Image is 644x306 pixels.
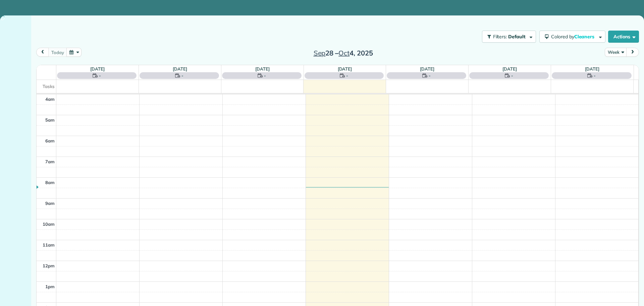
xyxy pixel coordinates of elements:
[43,221,55,227] span: 10am
[626,48,639,57] button: next
[585,66,599,72] a: [DATE]
[608,31,639,43] button: Actions
[301,49,385,57] h2: 28 – 4, 2025
[479,31,536,43] a: Filters: Default
[90,66,105,72] a: [DATE]
[314,49,326,57] span: Sep
[574,34,596,40] span: Cleaners
[45,201,55,206] span: 9am
[45,180,55,185] span: 8am
[338,49,350,57] span: Oct
[539,31,605,43] button: Colored byCleaners
[45,96,55,102] span: 4am
[99,72,101,79] span: -
[594,72,596,79] span: -
[45,138,55,143] span: 6am
[181,72,183,79] span: -
[346,72,348,79] span: -
[493,34,507,40] span: Filters:
[48,48,67,57] button: today
[338,66,352,72] a: [DATE]
[36,48,49,57] button: prev
[173,66,187,72] a: [DATE]
[43,242,55,248] span: 11am
[482,31,536,43] button: Filters: Default
[43,263,55,268] span: 12pm
[502,66,517,72] a: [DATE]
[605,48,627,57] button: Week
[420,66,434,72] a: [DATE]
[551,34,597,40] span: Colored by
[43,84,55,89] span: Tasks
[45,117,55,123] span: 5am
[508,34,526,40] span: Default
[511,72,513,79] span: -
[264,72,266,79] span: -
[45,159,55,164] span: 7am
[45,284,55,289] span: 1pm
[429,72,431,79] span: -
[255,66,270,72] a: [DATE]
